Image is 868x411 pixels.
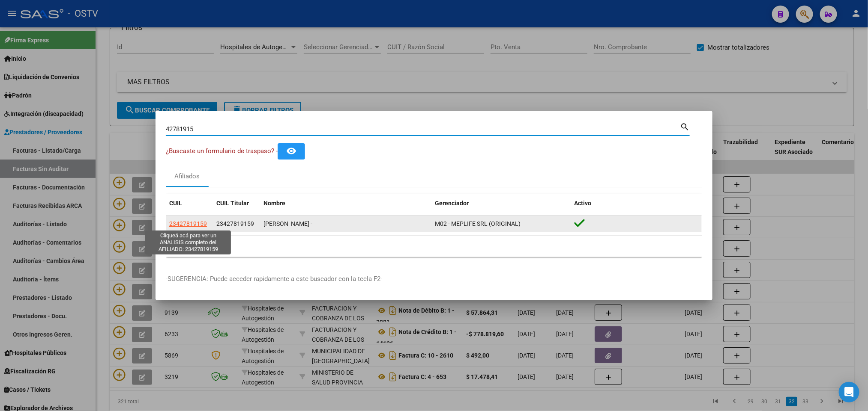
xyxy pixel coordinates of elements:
[166,147,278,155] span: ¿Buscaste un formulario de traspaso? -
[175,171,200,181] div: Afiliados
[166,274,702,284] p: -SUGERENCIA: Puede acceder rapidamente a este buscador con la tecla F2-
[216,200,249,207] span: CUIL Titular
[286,146,296,156] mat-icon: remove_red_eye
[213,194,260,213] datatable-header-cell: CUIL Titular
[263,219,428,229] div: [PERSON_NAME] -
[169,200,182,207] span: CUIL
[216,220,254,227] span: 23427819159
[169,220,207,227] span: 23427819159
[575,200,592,207] span: Activo
[431,194,571,213] datatable-header-cell: Gerenciador
[839,382,859,402] div: Open Intercom Messenger
[263,200,285,207] span: Nombre
[435,200,469,207] span: Gerenciador
[680,121,690,131] mat-icon: search
[260,194,431,213] datatable-header-cell: Nombre
[166,194,213,213] datatable-header-cell: CUIL
[571,194,702,213] datatable-header-cell: Activo
[435,220,521,227] span: M02 - MEPLIFE SRL (ORIGINAL)
[166,236,702,257] div: 1 total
